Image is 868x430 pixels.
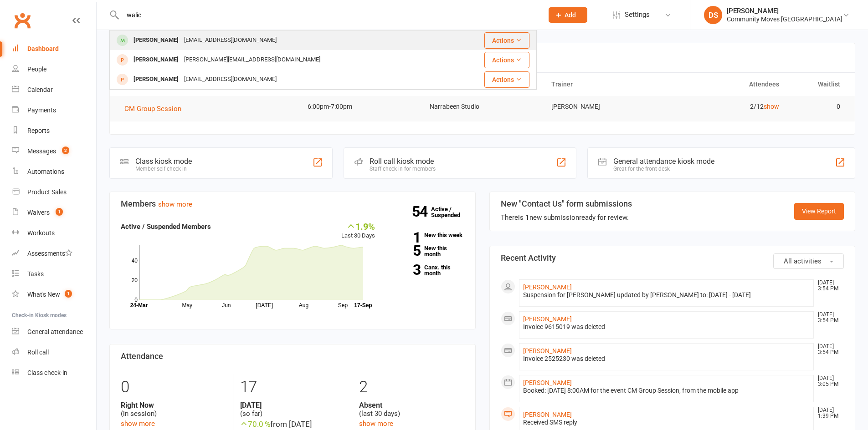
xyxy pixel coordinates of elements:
[523,323,810,331] div: Invoice 9615019 was deleted
[12,182,96,202] a: Product Sales
[12,100,96,121] a: Payments
[27,127,50,134] div: Reports
[543,73,665,96] th: Trainer
[240,374,345,401] div: 17
[784,257,822,265] span: All activities
[523,387,810,395] div: Booked: [DATE] 8:00AM for the event CM Group Session, from the mobile app
[543,96,665,117] td: [PERSON_NAME]
[421,96,544,117] td: Narrabeen Studio
[121,223,211,231] strong: Active / Suspended Members
[27,106,56,114] div: Payments
[12,39,96,59] a: Dashboard
[501,212,632,223] div: There is new submission ready for review.
[56,208,63,216] span: 1
[12,121,96,141] a: Reports
[359,374,464,401] div: 2
[794,203,844,219] a: View Report
[27,291,60,298] div: What's New
[121,199,464,208] h3: Members
[389,264,464,276] a: 3Canx. this month
[613,157,714,166] div: General attendance kiosk mode
[359,401,464,410] strong: Absent
[389,232,464,238] a: 1New this week
[523,379,572,386] a: [PERSON_NAME]
[484,71,529,88] button: Actions
[131,34,181,47] div: [PERSON_NAME]
[389,244,421,258] strong: 5
[124,105,181,113] span: CM Group Session
[370,166,436,172] div: Staff check-in for members
[181,53,323,66] div: [PERSON_NAME][EMAIL_ADDRESS][DOMAIN_NAME]
[131,73,181,86] div: [PERSON_NAME]
[62,147,69,154] span: 2
[787,73,848,96] th: Waitlist
[484,52,529,68] button: Actions
[523,315,572,323] a: [PERSON_NAME]
[121,401,226,410] strong: Right Now
[813,407,843,419] time: [DATE] 1:39 PM
[613,166,714,172] div: Great for the front desk
[549,7,587,23] button: Add
[181,73,279,86] div: [EMAIL_ADDRESS][DOMAIN_NAME]
[813,375,843,387] time: [DATE] 3:05 PM
[565,11,576,19] span: Add
[27,250,72,257] div: Assessments
[523,283,572,291] a: [PERSON_NAME]
[27,270,44,278] div: Tasks
[484,32,529,49] button: Actions
[27,86,53,93] div: Calendar
[120,9,537,21] input: Search...
[389,245,464,257] a: 5New this month
[625,5,650,25] span: Settings
[27,66,46,73] div: People
[764,103,779,110] a: show
[12,322,96,342] a: General attendance kiosk mode
[121,352,464,361] h3: Attendance
[813,280,843,292] time: [DATE] 3:54 PM
[389,231,421,244] strong: 1
[27,349,49,356] div: Roll call
[12,141,96,162] a: Messages 2
[501,199,632,208] h3: New "Contact Us" form submissions
[431,199,471,225] a: 54Active / Suspended
[727,15,842,23] div: Community Moves [GEOGRAPHIC_DATA]
[27,328,83,335] div: General attendance
[27,229,55,237] div: Workouts
[135,166,192,172] div: Member self check-in
[12,162,96,182] a: Automations
[523,419,810,426] div: Received SMS reply
[370,157,436,166] div: Roll call kiosk mode
[12,80,96,100] a: Calendar
[181,34,279,47] div: [EMAIL_ADDRESS][DOMAIN_NAME]
[12,264,96,284] a: Tasks
[523,355,810,363] div: Invoice 2525230 was deleted
[501,253,844,263] h3: Recent Activity
[131,53,181,66] div: [PERSON_NAME]
[240,420,270,429] span: 70.0 %
[523,411,572,418] a: [PERSON_NAME]
[65,290,72,298] span: 1
[704,6,722,24] div: DS
[359,420,393,428] a: show more
[813,312,843,324] time: [DATE] 3:54 PM
[412,205,431,218] strong: 54
[121,420,155,428] a: show more
[787,96,848,117] td: 0
[135,157,192,166] div: Class kiosk mode
[813,344,843,355] time: [DATE] 3:54 PM
[27,369,67,376] div: Class check-in
[665,73,787,96] th: Attendees
[12,363,96,383] a: Class kiosk mode
[341,221,375,241] div: Last 30 Days
[12,202,96,223] a: Waivers 1
[12,223,96,243] a: Workouts
[523,347,572,354] a: [PERSON_NAME]
[523,291,810,299] div: Suspension for [PERSON_NAME] updated by [PERSON_NAME] to: [DATE] - [DATE]
[525,213,529,222] strong: 1
[359,401,464,418] div: (last 30 days)
[27,209,50,216] div: Waivers
[124,103,188,114] button: CM Group Session
[341,221,375,231] div: 1.9%
[11,9,34,32] a: Clubworx
[27,168,64,175] div: Automations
